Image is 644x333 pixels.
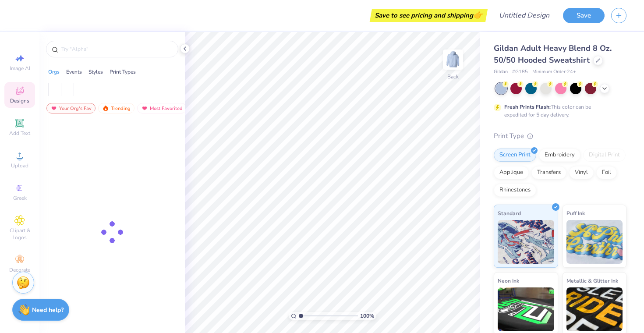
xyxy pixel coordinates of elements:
[539,149,580,162] div: Embroidery
[531,166,566,179] div: Transfers
[498,276,519,285] span: Neon Ink
[110,68,136,76] div: Print Types
[566,287,623,331] img: Metallic & Glitter Ink
[494,166,529,179] div: Applique
[532,68,576,76] span: Minimum Order: 24 +
[32,306,64,314] strong: Need help?
[494,149,536,162] div: Screen Print
[46,103,96,113] div: Your Org's Fav
[11,162,28,169] span: Upload
[98,103,134,113] div: Trending
[566,220,623,264] img: Puff Ink
[583,149,626,162] div: Digital Print
[473,10,483,20] span: 👉
[569,166,594,179] div: Vinyl
[494,43,612,65] span: Gildan Adult Heavy Blend 8 Oz. 50/50 Hooded Sweatshirt
[4,227,35,241] span: Clipart & logos
[372,9,485,22] div: Save to see pricing and shipping
[10,97,29,104] span: Designs
[498,209,521,218] span: Standard
[66,68,82,76] div: Events
[563,8,605,23] button: Save
[504,103,612,119] div: This color can be expedited for 5 day delivery.
[141,105,148,111] img: most_fav.gif
[498,287,554,331] img: Neon Ink
[512,68,528,76] span: # G185
[48,68,60,76] div: Orgs
[13,195,27,202] span: Greek
[60,45,173,53] input: Try "Alpha"
[88,68,103,76] div: Styles
[9,266,30,273] span: Decorate
[566,209,585,218] span: Puff Ink
[10,65,30,72] span: Image AI
[9,130,30,137] span: Add Text
[447,73,459,81] div: Back
[566,276,618,285] span: Metallic & Glitter Ink
[498,220,554,264] img: Standard
[494,68,508,76] span: Gildan
[360,312,374,320] span: 100 %
[596,166,617,179] div: Foil
[504,103,551,110] strong: Fresh Prints Flash:
[494,131,626,141] div: Print Type
[494,184,536,197] div: Rhinestones
[492,7,556,24] input: Untitled Design
[102,105,109,111] img: trending.gif
[444,51,462,68] img: Back
[50,105,57,111] img: most_fav.gif
[137,103,187,113] div: Most Favorited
